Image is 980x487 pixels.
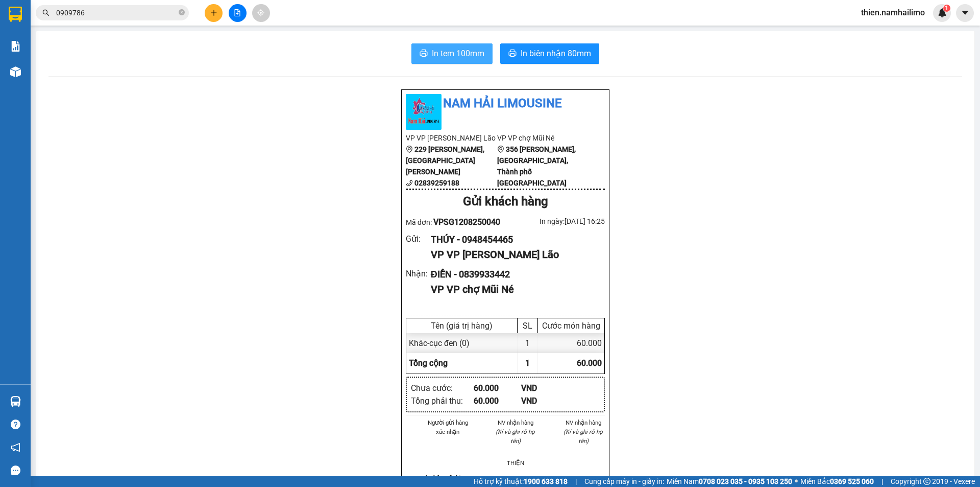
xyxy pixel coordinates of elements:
span: printer [420,49,428,59]
span: copyright [923,478,930,485]
span: | [881,476,883,487]
span: environment [70,68,78,76]
img: solution-icon [10,41,21,52]
span: close-circle [179,8,185,18]
div: Chưa cước : [411,382,474,395]
span: thien.namhailimo [853,6,933,19]
img: logo.jpg [5,5,41,41]
span: VPSG1208250040 [433,217,500,227]
b: 229 [PERSON_NAME], [GEOGRAPHIC_DATA][PERSON_NAME] [406,145,484,176]
li: VP VP chợ Mũi Né [497,132,589,144]
span: Cung cấp máy in - giấy in: [584,476,664,487]
div: VP VP [PERSON_NAME] Lão [431,247,597,263]
span: Tổng cộng [409,358,448,368]
span: In biên nhận 80mm [521,47,591,60]
div: THÚY - 0948454465 [431,233,597,247]
li: THIỆN [494,458,537,468]
button: file-add [229,4,247,22]
div: Cước món hàng [541,321,602,331]
div: VND [521,382,569,395]
span: close-circle [179,9,185,15]
span: ⚪️ [795,479,798,483]
span: 60.000 [577,358,602,368]
span: 1 [525,358,530,368]
span: file-add [234,9,241,16]
div: 60.000 [538,333,604,353]
span: 1 [945,5,948,12]
span: search [42,9,50,16]
strong: 0708 023 035 - 0935 103 250 [699,477,792,485]
div: Tổng phải thu : [411,395,474,407]
span: environment [497,146,504,153]
span: question-circle [11,420,20,429]
input: Tìm tên, số ĐT hoặc mã đơn [56,7,177,18]
div: Gửi : [406,233,431,245]
span: Khác - cục đen (0) [409,338,470,348]
img: logo-vxr [9,7,22,22]
li: Người gửi hàng xác nhận [426,418,470,436]
span: caret-down [961,8,970,17]
span: plus [210,9,217,16]
li: NV nhận hàng [561,418,605,427]
span: aim [257,9,264,16]
span: phone [406,179,413,187]
li: NV nhận hàng [494,418,537,427]
li: Nam Hải Limousine [406,94,605,113]
button: caret-down [956,4,974,22]
span: message [11,466,20,475]
img: warehouse-icon [10,396,21,407]
button: aim [252,4,270,22]
div: Tên (giá trị hàng) [409,321,514,331]
div: Gửi khách hàng [406,192,605,212]
span: | [575,476,577,487]
div: 60.000 [474,395,521,407]
span: Miền Nam [667,476,792,487]
li: VP VP [PERSON_NAME] Lão [5,55,70,89]
button: printerIn biên nhận 80mm [500,43,599,64]
i: (Kí và ghi rõ họ tên) [496,428,535,445]
span: notification [11,443,20,452]
button: plus [205,4,223,22]
sup: 1 [943,5,950,12]
span: environment [406,146,413,153]
img: warehouse-icon [10,66,21,77]
img: logo.jpg [406,94,442,130]
div: ĐIỀN - 0839933442 [431,267,597,282]
span: Hỗ trợ kỹ thuật: [474,476,568,487]
b: 02839259188 [414,179,459,187]
div: VP VP chợ Mũi Né [431,282,597,297]
span: In tem 100mm [432,47,484,60]
strong: 1900 633 818 [524,477,568,485]
span: printer [508,49,517,59]
div: VND [521,395,569,407]
strong: 0369 525 060 [830,477,874,485]
div: In ngày: [DATE] 16:25 [505,216,605,227]
div: 1 [518,333,538,353]
i: (Kí và ghi rõ họ tên) [563,428,603,445]
div: 60.000 [474,382,521,395]
div: SL [520,321,535,331]
span: Miền Bắc [800,476,874,487]
b: 356 [PERSON_NAME], [GEOGRAPHIC_DATA], Thành phố [GEOGRAPHIC_DATA] [497,145,576,187]
li: Nam Hải Limousine [5,5,148,43]
button: printerIn tem 100mm [411,43,493,64]
div: Mã đơn: [406,216,505,228]
li: VP VP [PERSON_NAME] Lão [406,132,497,144]
img: icon-new-feature [938,8,947,17]
div: Quy định nhận/gửi hàng : [406,474,605,483]
div: Nhận : [406,267,431,280]
li: VP VP chợ Mũi Né [70,55,136,66]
